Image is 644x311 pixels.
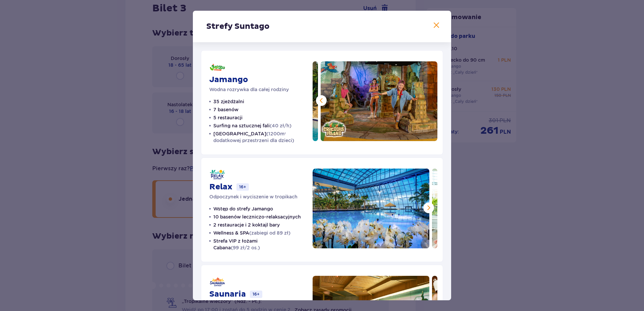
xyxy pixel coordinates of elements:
span: (99 zł/2 os.) [231,245,260,250]
p: Surfing na sztucznej fali [213,122,291,129]
img: Jamango [321,61,437,141]
p: 7 basenów [213,106,238,113]
p: Relax [209,182,232,192]
span: (zabiegi od 89 zł) [249,230,290,236]
p: Strefa VIP z łożami Cabana [213,238,305,251]
img: Saunaria logo [209,276,225,288]
img: Relax [313,169,429,248]
p: 16+ [250,291,262,298]
p: Odpoczynek i wyciszenie w tropikach [209,193,298,200]
p: 2 restauracje i 2 koktajl bary [213,222,280,228]
p: Strefy Suntago [206,21,270,32]
p: Saunaria [209,289,246,299]
p: 10 basenów leczniczo-relaksacyjnych [213,213,301,220]
p: 16+ [236,183,249,191]
p: [GEOGRAPHIC_DATA] [213,130,305,144]
p: Jamango [209,75,248,85]
img: Jamango logo [209,61,225,73]
p: Wellness & SPA [213,230,290,236]
p: Wstęp do strefy Jamango [213,205,273,212]
p: 35 zjeżdżalni [213,98,244,105]
p: Wodna rozrywka dla całej rodziny [209,86,289,93]
img: Relax logo [209,169,225,181]
p: 5 restauracji [213,114,243,121]
span: (40 zł/h) [270,123,291,128]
